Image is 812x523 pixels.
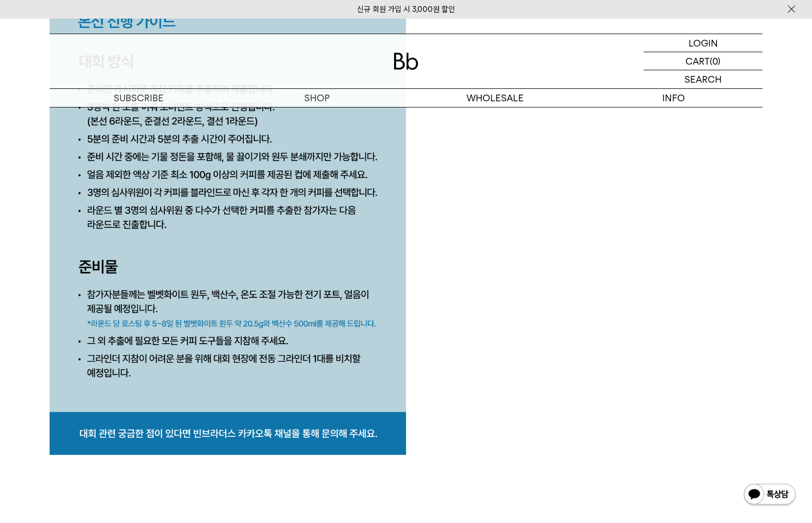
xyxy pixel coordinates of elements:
img: 로고 [394,53,418,70]
a: SHOP [228,89,406,107]
a: LOGIN [644,34,762,52]
p: CART [685,52,710,70]
a: SUBSCRIBE [50,89,228,107]
p: INFO [584,89,762,107]
p: (0) [710,52,721,70]
img: 카카오톡 채널 1:1 채팅 버튼 [743,483,797,507]
p: WHOLESALE [406,89,584,107]
a: CART (0) [644,52,762,70]
p: LOGIN [689,34,718,52]
a: 신규 회원 가입 시 3,000원 할인 [357,5,455,14]
p: SEARCH [684,70,722,88]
